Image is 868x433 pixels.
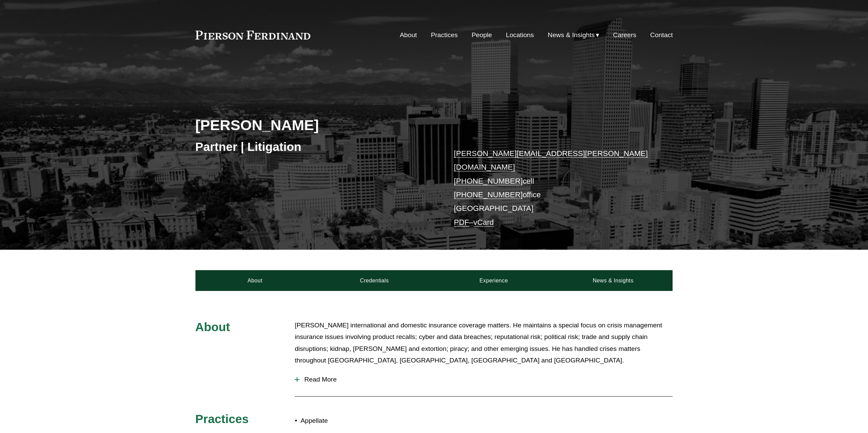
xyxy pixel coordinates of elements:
p: Appellate [300,415,434,427]
a: Locations [506,29,534,42]
a: Practices [431,29,458,42]
h3: Partner | Litigation [195,139,434,154]
a: Experience [434,270,554,291]
a: Credentials [315,270,434,291]
a: [PHONE_NUMBER] [454,177,523,185]
p: cell office [GEOGRAPHIC_DATA] – [454,147,653,229]
span: Practices [195,412,249,426]
span: About [195,320,230,334]
button: Read More [295,371,673,388]
a: folder dropdown [548,29,599,42]
a: [PHONE_NUMBER] [454,190,523,199]
a: vCard [473,218,494,227]
a: About [195,270,315,291]
a: [PERSON_NAME][EMAIL_ADDRESS][PERSON_NAME][DOMAIN_NAME] [454,149,648,171]
a: News & Insights [553,270,673,291]
p: [PERSON_NAME] international and domestic insurance coverage matters. He maintains a special focus... [295,320,673,367]
a: PDF [454,218,469,227]
a: About [400,29,417,42]
a: People [472,29,492,42]
h2: [PERSON_NAME] [195,116,434,134]
span: News & Insights [548,29,595,41]
a: Contact [650,29,673,42]
a: Careers [613,29,636,42]
span: Read More [299,376,673,383]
